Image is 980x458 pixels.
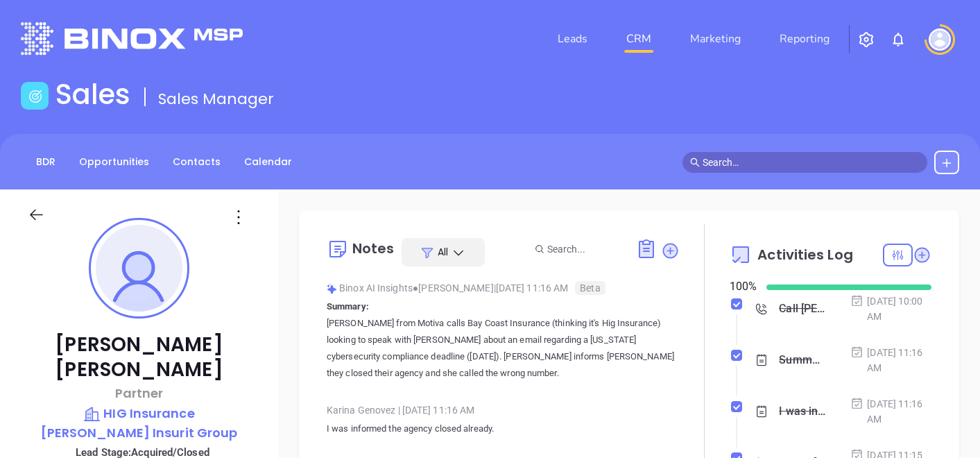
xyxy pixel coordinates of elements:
input: Search... [547,241,621,257]
span: | [398,405,400,416]
img: logo [21,22,243,55]
a: Opportunities [71,151,157,173]
div: Call [PERSON_NAME] to follow up [779,298,825,319]
img: iconNotification [890,31,906,48]
img: iconSetting [858,31,875,48]
a: Calendar [236,151,300,173]
div: Notes [352,241,395,255]
span: Sales Manager [158,88,274,110]
div: Binox AI Insights [PERSON_NAME] | [DATE] 11:16 AM [327,278,680,298]
span: Beta [575,281,605,295]
div: Karina Genovez [DATE] 11:16 AM [327,400,680,421]
div: [DATE] 11:16 AM [850,345,931,375]
p: [PERSON_NAME] from Motiva calls Bay Coast Insurance (thinking it's Hig Insurance) looking to spea... [327,315,680,382]
a: BDR [28,151,64,173]
img: svg%3e [327,284,337,294]
span: search [690,158,700,167]
div: [DATE] 10:00 AM [850,294,931,324]
span: ● [413,282,419,294]
p: I was informed the agency closed already. [327,421,680,437]
img: user [929,28,951,51]
b: Summary: [327,301,369,312]
a: HIG Insurance [PERSON_NAME] Insurit Group [28,404,250,442]
p: Partner [28,384,250,402]
div: Summary: [PERSON_NAME] from Motiva calls Bay Coast Insurance (thinking it's Hig Insurance) lookin... [779,350,825,371]
div: [DATE] 11:16 AM [850,396,931,427]
span: Activities Log [757,248,852,262]
div: 100 % [730,278,749,295]
a: Reporting [774,25,835,53]
input: Search… [703,155,920,170]
a: Contacts [164,151,229,173]
a: Marketing [685,25,746,53]
div: I was informed the agency closed already. [779,401,825,422]
p: [PERSON_NAME] [PERSON_NAME] [28,332,250,382]
a: CRM [621,25,657,53]
a: Leads [552,25,593,53]
h1: Sales [55,78,130,111]
img: profile-user [96,225,182,312]
span: All [438,245,448,259]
